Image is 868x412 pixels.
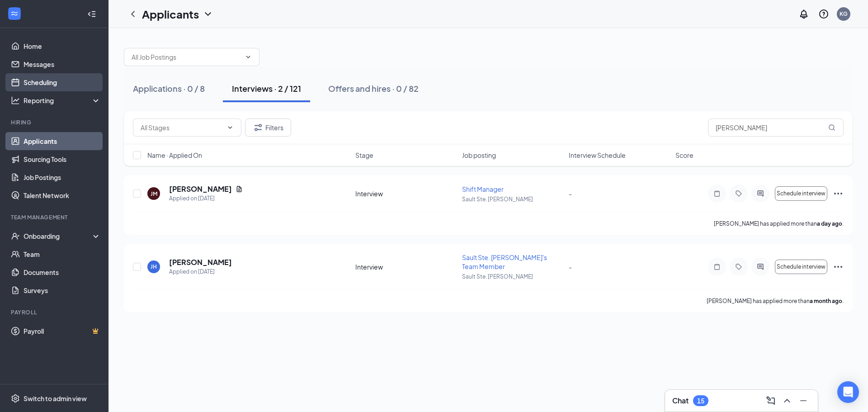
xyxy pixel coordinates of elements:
[24,232,93,241] div: Onboarding
[798,395,809,406] svg: Minimize
[24,322,101,340] a: PayrollCrown
[11,213,99,221] div: Team Management
[141,123,223,133] input: All Stages
[712,190,722,197] svg: Note
[755,190,766,197] svg: ActiveChat
[777,190,826,197] span: Schedule interview
[569,263,572,271] span: -
[708,118,844,137] input: Search in interviews
[232,83,301,94] div: Interviews · 2 / 121
[24,150,101,168] a: Sourcing Tools
[127,9,138,19] svg: ChevronLeft
[11,394,20,403] svg: Settings
[672,396,689,406] h3: Chat
[796,393,811,408] button: Minimize
[707,297,844,305] p: [PERSON_NAME] has applied more than .
[462,151,496,160] span: Job posting
[142,6,199,22] h1: Applicants
[24,394,87,403] div: Switch to admin view
[226,124,234,131] svg: ChevronDown
[10,9,19,18] svg: WorkstreamLogo
[697,397,704,405] div: 15
[132,52,241,62] input: All Job Postings
[24,55,101,73] a: Messages
[24,73,101,91] a: Scheduling
[24,263,101,281] a: Documents
[151,263,157,270] div: JH
[236,185,243,193] svg: Document
[355,151,373,160] span: Stage
[24,281,101,299] a: Surveys
[775,260,827,274] button: Schedule interview
[714,220,844,227] p: [PERSON_NAME] has applied more than .
[11,232,20,241] svg: UserCheck
[253,122,264,133] svg: Filter
[147,151,202,160] span: Name · Applied On
[24,245,101,263] a: Team
[569,151,626,160] span: Interview Schedule
[11,96,20,105] svg: Analysis
[24,37,101,55] a: Home
[777,264,826,270] span: Schedule interview
[203,9,213,19] svg: ChevronDown
[133,83,205,94] div: Applications · 0 / 8
[833,188,844,199] svg: Ellipses
[828,124,835,131] svg: MagnifyingGlass
[837,381,859,403] div: Open Intercom Messenger
[11,118,99,126] div: Hiring
[245,53,252,61] svg: ChevronDown
[775,186,827,201] button: Schedule interview
[11,308,99,316] div: Payroll
[24,186,101,204] a: Talent Network
[798,9,809,19] svg: Notifications
[169,194,243,203] div: Applied on [DATE]
[833,261,844,272] svg: Ellipses
[169,184,232,194] h5: [PERSON_NAME]
[755,263,766,270] svg: ActiveChat
[245,118,291,137] button: Filter Filters
[840,10,848,18] div: KG
[782,395,793,406] svg: ChevronUp
[462,195,563,203] p: Sault Ste. [PERSON_NAME]
[733,190,744,197] svg: Tag
[675,151,693,160] span: Score
[462,253,547,270] span: Sault Ste. [PERSON_NAME]'s Team Member
[24,168,101,186] a: Job Postings
[569,189,572,198] span: -
[817,220,842,227] b: a day ago
[169,257,232,267] h5: [PERSON_NAME]
[765,395,776,406] svg: ComposeMessage
[24,96,101,105] div: Reporting
[355,262,457,271] div: Interview
[87,9,96,19] svg: Collapse
[462,273,563,280] p: Sault Ste. [PERSON_NAME]
[355,189,457,198] div: Interview
[733,263,744,270] svg: Tag
[151,190,157,198] div: JM
[169,267,232,276] div: Applied on [DATE]
[712,263,722,270] svg: Note
[462,185,504,193] span: Shift Manager
[810,298,842,304] b: a month ago
[818,9,829,19] svg: QuestionInfo
[780,393,794,408] button: ChevronUp
[328,83,419,94] div: Offers and hires · 0 / 82
[764,393,778,408] button: ComposeMessage
[24,132,101,150] a: Applicants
